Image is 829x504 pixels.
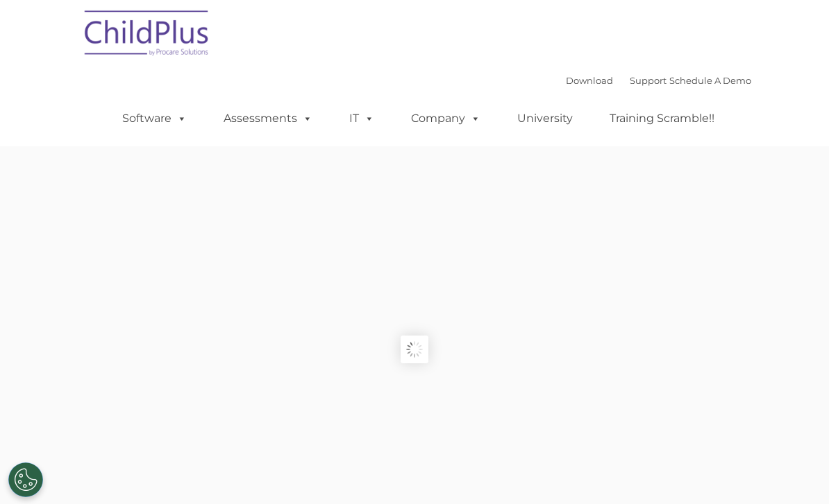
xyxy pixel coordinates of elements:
a: Schedule A Demo [669,75,751,86]
a: IT [335,105,388,132]
a: Software [108,105,201,132]
a: University [503,105,587,132]
a: Assessments [210,105,326,132]
button: Cookies Settings [8,462,43,497]
a: Support [630,75,667,86]
img: ChildPlus by Procare Solutions [78,1,217,70]
a: Company [397,105,494,132]
a: Download [566,75,613,86]
font: | [566,75,751,86]
a: Training Scramble!! [596,105,728,132]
